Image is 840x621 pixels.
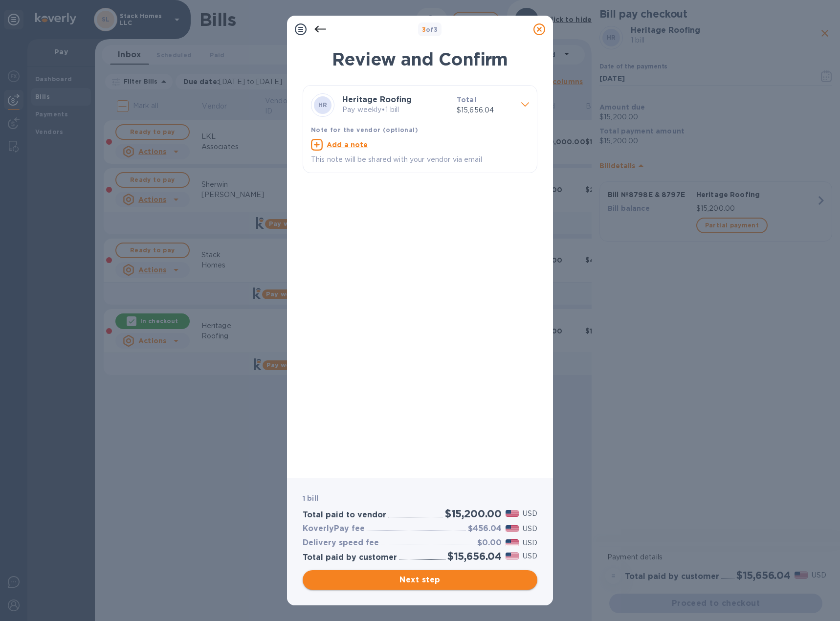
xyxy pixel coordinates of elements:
[457,96,476,104] b: Total
[303,494,318,502] b: 1 bill
[447,550,502,562] h2: $15,656.04
[311,93,529,165] div: HRHeritage RoofingPay weekly•1 billTotal$15,656.04Note for the vendor (optional)Add a noteThis no...
[303,49,537,69] h1: Review and Confirm
[506,510,519,517] img: USD
[303,524,365,533] h3: KoverlyPay fee
[523,524,537,534] p: USD
[303,570,537,590] button: Next step
[311,126,418,133] b: Note for the vendor (optional)
[303,538,379,548] h3: Delivery speed fee
[506,539,519,546] img: USD
[457,105,513,115] p: $15,656.04
[523,538,537,548] p: USD
[422,26,426,33] span: 3
[311,155,529,165] p: This note will be shared with your vendor via email
[327,141,368,149] u: Add a note
[342,95,412,104] b: Heritage Roofing
[303,553,397,562] h3: Total paid by customer
[523,551,537,561] p: USD
[477,538,502,548] h3: $0.00
[445,508,502,520] h2: $15,200.00
[342,105,449,115] p: Pay weekly • 1 bill
[468,524,502,533] h3: $456.04
[506,553,519,559] img: USD
[303,510,386,520] h3: Total paid to vendor
[422,26,438,33] b: of 3
[523,509,537,519] p: USD
[310,574,530,586] span: Next step
[318,101,328,109] b: HR
[506,525,519,532] img: USD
